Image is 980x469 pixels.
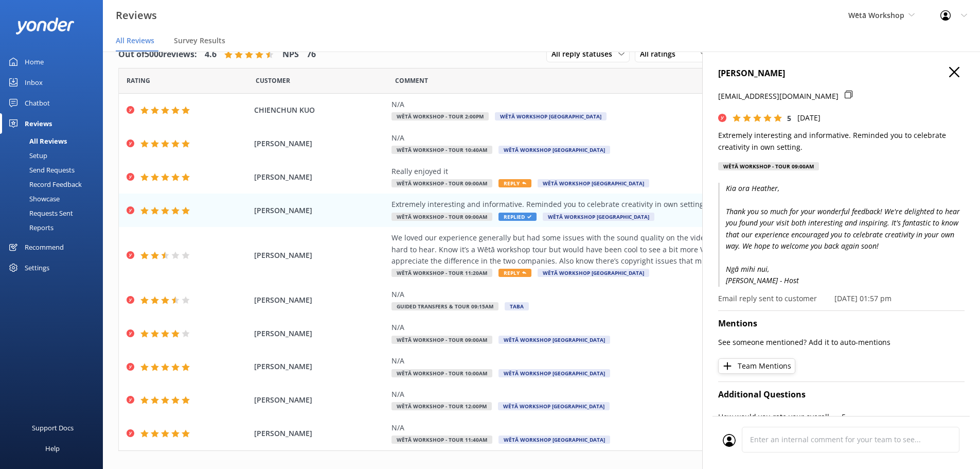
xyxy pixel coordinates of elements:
[391,232,860,267] div: We loved our experience generally but had some issues with the sound quality on the videos and no...
[254,328,387,339] span: [PERSON_NAME]
[25,113,52,134] div: Reviews
[6,192,103,206] a: Showcase
[25,257,49,278] div: Settings
[254,394,387,406] span: [PERSON_NAME]
[25,237,64,257] div: Recommend
[6,220,103,235] a: Reports
[834,293,892,304] p: [DATE] 01:57 pm
[116,36,154,46] span: All Reviews
[282,48,299,61] h4: NPS
[391,269,492,277] span: Wētā Workshop - Tour 11:20am
[391,322,860,333] div: N/A
[391,179,492,187] span: Wētā Workshop - Tour 09:00am
[254,294,387,306] span: [PERSON_NAME]
[538,179,649,187] span: Wētā Workshop [GEOGRAPHIC_DATA]
[391,402,492,410] span: Wētā Workshop - Tour 12:00pm
[6,206,73,220] div: Requests Sent
[718,162,819,170] div: Wētā Workshop - Tour 09:00am
[640,48,682,60] span: All ratings
[498,213,537,221] span: Replied
[498,436,610,444] span: Wētā Workshop [GEOGRAPHIC_DATA]
[498,179,531,187] span: Reply
[718,183,965,287] p: Kia ora Heather, Thank you so much for your wonderful feedback! We're delighted to hear you found...
[256,76,290,85] span: Date
[498,336,610,344] span: Wētā Workshop [GEOGRAPHIC_DATA]
[723,434,736,447] img: user_profile.svg
[116,7,157,24] h3: Reviews
[498,369,610,377] span: Wētā Workshop [GEOGRAPHIC_DATA]
[718,337,965,348] p: See someone mentioned? Add it to auto-mentions
[391,355,860,367] div: N/A
[495,112,607,120] span: Wētā Workshop [GEOGRAPHIC_DATA]
[949,67,959,78] button: Close
[15,18,75,34] img: yonder-white-logo.png
[6,134,103,148] a: All Reviews
[254,250,387,261] span: [PERSON_NAME]
[6,163,103,177] a: Send Requests
[505,302,529,310] span: TABA
[25,93,50,113] div: Chatbot
[391,289,860,300] div: N/A
[551,48,618,60] span: All reply statuses
[391,336,492,344] span: Wētā Workshop - Tour 09:00am
[848,10,904,20] span: Wētā Workshop
[498,269,531,277] span: Reply
[254,428,387,439] span: [PERSON_NAME]
[391,132,860,144] div: N/A
[391,422,860,433] div: N/A
[6,148,47,163] div: Setup
[254,105,387,116] span: CHIENCHUN KUO
[205,48,217,61] h4: 4.6
[45,438,60,459] div: Help
[6,177,103,192] a: Record Feedback
[254,205,387,216] span: [PERSON_NAME]
[6,134,67,148] div: All Reviews
[6,163,75,177] div: Send Requests
[174,36,225,46] span: Survey Results
[391,213,492,221] span: Wētā Workshop - Tour 09:00am
[6,206,103,220] a: Requests Sent
[787,113,791,123] span: 5
[718,293,817,304] p: Email reply sent to customer
[32,418,74,438] div: Support Docs
[538,269,649,277] span: Wētā Workshop [GEOGRAPHIC_DATA]
[718,317,965,331] h4: Mentions
[118,48,197,61] h4: Out of 5000 reviews:
[391,166,860,177] div: Really enjoyed it
[25,72,43,93] div: Inbox
[391,199,860,210] div: Extremely interesting and informative. Reminded you to celebrate creativity in own setting.
[718,130,965,153] p: Extremely interesting and informative. Reminded you to celebrate creativity in own setting.
[391,436,492,444] span: Wētā Workshop - Tour 11:40am
[391,99,860,110] div: N/A
[718,358,795,374] button: Team Mentions
[391,146,492,154] span: Wētā Workshop - Tour 10:40am
[718,67,965,80] h4: [PERSON_NAME]
[127,76,150,85] span: Date
[254,138,387,149] span: [PERSON_NAME]
[395,76,428,85] span: Question
[6,192,60,206] div: Showcase
[498,402,610,410] span: Wētā Workshop [GEOGRAPHIC_DATA]
[718,411,842,435] p: How would you rate your overall experience with us?
[543,213,654,221] span: Wētā Workshop [GEOGRAPHIC_DATA]
[391,112,489,120] span: Wētā Workshop - Tour 2:00pm
[718,388,965,402] h4: Additional Questions
[6,220,54,235] div: Reports
[797,112,821,124] p: [DATE]
[6,177,82,192] div: Record Feedback
[391,302,498,310] span: Guided Transfers & Tour 09:15am
[498,146,610,154] span: Wētā Workshop [GEOGRAPHIC_DATA]
[842,411,965,423] p: 5
[307,48,316,61] h4: 76
[254,361,387,372] span: [PERSON_NAME]
[6,148,103,163] a: Setup
[25,51,44,72] div: Home
[391,389,860,400] div: N/A
[254,171,387,183] span: [PERSON_NAME]
[718,91,839,102] p: [EMAIL_ADDRESS][DOMAIN_NAME]
[391,369,492,377] span: Wētā Workshop - Tour 10:00am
